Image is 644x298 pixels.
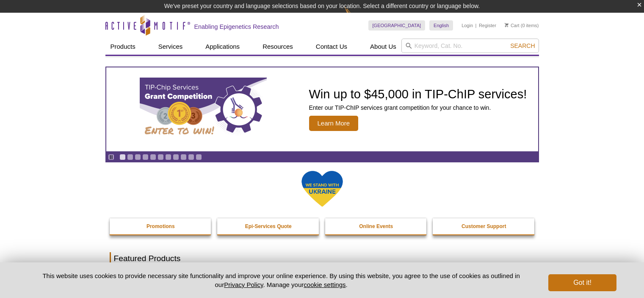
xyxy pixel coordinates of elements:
a: Contact Us [311,39,352,55]
a: TIP-ChIP Services Grant Competition Win up to $45,000 in TIP-ChIP services! Enter our TIP-ChIP se... [106,67,538,151]
strong: Promotions [146,223,175,229]
button: Search [508,42,537,50]
a: Resources [257,39,298,55]
a: Go to slide 4 [142,154,149,160]
a: Applications [200,39,245,55]
span: Learn More [309,116,359,131]
a: Go to slide 5 [150,154,156,160]
a: Products [105,39,141,55]
h2: Featured Products [110,252,535,265]
span: Search [510,42,535,49]
a: Go to slide 2 [127,154,133,160]
h2: Enabling Epigenetics Research [194,23,279,31]
a: Login [462,22,473,28]
p: This website uses cookies to provide necessary site functionality and improve your online experie... [28,271,535,289]
a: Privacy Policy [224,281,263,288]
button: Got it! [548,274,616,291]
a: English [429,20,453,31]
a: Go to slide 8 [173,154,179,160]
a: About Us [365,39,401,55]
a: Go to slide 9 [180,154,187,160]
img: Change Here [345,6,367,26]
a: Cart [505,22,520,28]
a: Go to slide 7 [165,154,171,160]
a: Register [479,22,496,28]
a: Services [153,39,188,55]
a: Go to slide 10 [188,154,194,160]
a: Go to slide 3 [135,154,141,160]
p: Enter our TIP-ChIP services grant competition for your chance to win. [309,104,527,111]
strong: Online Events [359,223,393,229]
a: [GEOGRAPHIC_DATA] [368,20,426,31]
strong: Customer Support [462,223,506,229]
input: Keyword, Cat. No. [401,39,539,53]
a: Toggle autoplay [108,154,114,160]
li: (0 items) [505,20,539,31]
strong: Epi-Services Quote [245,223,292,229]
a: Go to slide 6 [158,154,164,160]
img: Your Cart [505,23,509,27]
button: cookie settings [304,281,345,288]
a: Promotions [110,218,212,234]
a: Online Events [325,218,428,234]
a: Go to slide 1 [119,154,126,160]
img: We Stand With Ukraine [301,170,343,208]
article: TIP-ChIP Services Grant Competition [106,67,538,151]
a: Customer Support [433,218,535,234]
h2: Win up to $45,000 in TIP-ChIP services! [309,88,527,100]
img: TIP-ChIP Services Grant Competition [140,78,267,141]
li: | [475,20,477,31]
a: Go to slide 11 [196,154,202,160]
a: Epi-Services Quote [217,218,320,234]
